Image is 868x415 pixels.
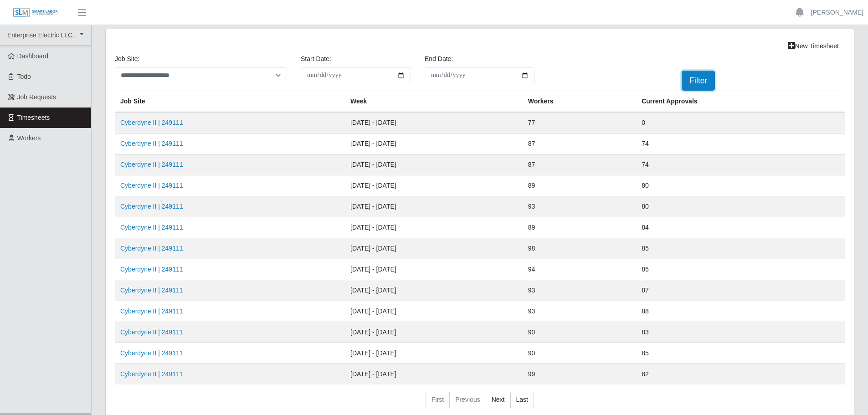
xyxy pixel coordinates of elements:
a: Cyberdyne II | 249111 [120,140,183,147]
td: 89 [523,217,636,238]
a: Cyberdyne II | 249111 [120,349,183,357]
td: [DATE] - [DATE] [345,301,523,322]
td: 74 [636,133,845,154]
td: 94 [523,259,636,280]
td: 93 [523,280,636,301]
td: [DATE] - [DATE] [345,280,523,301]
td: 77 [523,112,636,133]
td: [DATE] - [DATE] [345,259,523,280]
td: 82 [636,364,845,385]
td: 90 [523,343,636,364]
td: [DATE] - [DATE] [345,112,523,133]
td: [DATE] - [DATE] [345,322,523,343]
a: Next [486,392,511,408]
td: 85 [636,343,845,364]
span: Dashboard [17,52,49,60]
a: Cyberdyne II | 249111 [120,224,183,231]
a: Cyberdyne II | 249111 [120,161,183,168]
td: 87 [523,154,636,175]
a: Cyberdyne II | 249111 [120,182,183,189]
td: 87 [523,133,636,154]
td: [DATE] - [DATE] [345,343,523,364]
td: 93 [523,196,636,217]
a: Cyberdyne II | 249111 [120,370,183,378]
td: 83 [636,322,845,343]
span: Todo [17,73,31,80]
td: [DATE] - [DATE] [345,154,523,175]
label: End Date: [425,54,453,64]
td: 80 [636,196,845,217]
a: Cyberdyne II | 249111 [120,287,183,294]
label: job site: [115,54,139,64]
span: Workers [17,134,41,142]
td: 88 [636,301,845,322]
a: Cyberdyne II | 249111 [120,245,183,252]
a: Cyberdyne II | 249111 [120,203,183,210]
td: [DATE] - [DATE] [345,238,523,259]
td: 84 [636,217,845,238]
a: Cyberdyne II | 249111 [120,328,183,336]
td: [DATE] - [DATE] [345,196,523,217]
td: 93 [523,301,636,322]
td: 90 [523,322,636,343]
span: Job Requests [17,93,56,101]
button: Filter [682,71,715,91]
th: Workers [523,91,636,113]
td: [DATE] - [DATE] [345,133,523,154]
img: SLM Logo [13,8,58,18]
td: 98 [523,238,636,259]
td: [DATE] - [DATE] [345,175,523,196]
td: 85 [636,238,845,259]
th: Week [345,91,523,113]
td: 0 [636,112,845,133]
td: 89 [523,175,636,196]
span: Timesheets [17,114,50,121]
td: 80 [636,175,845,196]
a: Last [510,392,534,408]
label: Start Date: [301,54,331,64]
a: Cyberdyne II | 249111 [120,119,183,126]
th: job site [115,91,345,113]
td: 85 [636,259,845,280]
td: 74 [636,154,845,175]
a: [PERSON_NAME] [811,8,863,17]
a: Cyberdyne II | 249111 [120,307,183,315]
th: Current Approvals [636,91,845,113]
td: 99 [523,364,636,385]
td: [DATE] - [DATE] [345,364,523,385]
a: New Timesheet [782,38,845,54]
a: Cyberdyne II | 249111 [120,266,183,273]
td: [DATE] - [DATE] [345,217,523,238]
td: 87 [636,280,845,301]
